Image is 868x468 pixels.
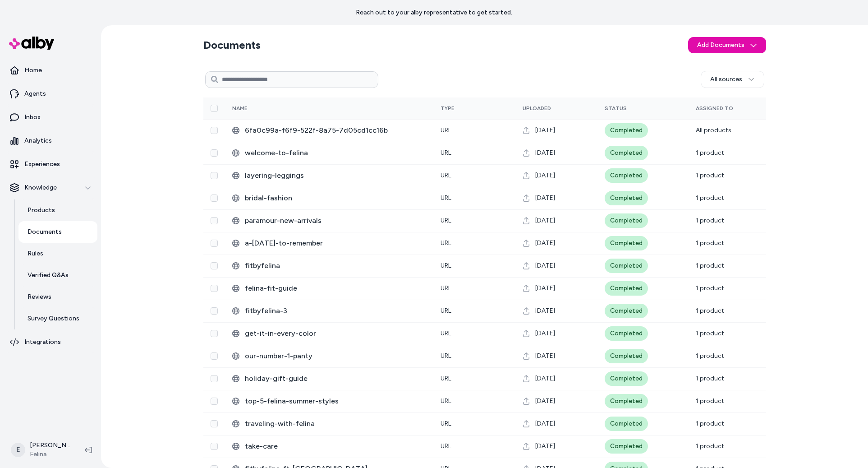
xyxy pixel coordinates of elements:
p: Rules [28,249,43,258]
p: Survey Questions [28,314,79,323]
span: All products [696,126,731,134]
button: Select row [211,330,218,337]
div: Name [232,105,300,112]
span: E [11,443,25,457]
button: All sources [701,71,764,88]
span: 1 product [696,329,724,337]
p: Reach out to your alby representative to get started. [356,8,512,17]
span: 6fa0c99a-f6f9-522f-8a75-7d05cd1cc16b [245,125,426,136]
span: [DATE] [535,374,555,383]
button: Select row [211,285,218,292]
span: Status [605,105,627,111]
span: felina-fit-guide [245,283,426,294]
span: fitbyfelina-3 [245,306,426,316]
span: [DATE] [535,261,555,270]
div: paramour-new-arrivals.html [232,215,426,226]
p: Experiences [24,160,60,169]
div: layering-leggings.html [232,170,426,181]
span: [DATE] [535,126,555,135]
span: Uploaded [523,105,551,111]
h2: Documents [203,38,261,52]
span: 1 product [696,217,724,224]
div: Completed [605,236,648,250]
span: a-[DATE]-to-remember [245,238,426,249]
span: URL [441,307,451,315]
span: [DATE] [535,419,555,428]
div: Completed [605,259,648,273]
p: Knowledge [24,183,57,192]
span: [DATE] [535,329,555,338]
p: Agents [24,89,46,98]
span: layering-leggings [245,170,426,181]
span: [DATE] [535,352,555,361]
a: Verified Q&As [18,264,97,286]
span: URL [441,284,451,292]
span: Type [441,105,455,111]
div: traveling-with-felina.html [232,418,426,429]
p: Integrations [24,338,61,347]
span: URL [441,352,451,360]
span: 1 product [696,239,724,247]
span: 1 product [696,284,724,292]
span: URL [441,397,451,405]
p: Reviews [28,292,51,301]
button: Select row [211,352,218,360]
span: holiday-gift-guide [245,373,426,384]
button: Select row [211,420,218,427]
div: bridal-fashion.html [232,193,426,204]
a: Inbox [4,107,97,128]
span: traveling-with-felina [245,418,426,429]
button: Select row [211,240,218,247]
button: Select row [211,195,218,202]
button: Select row [211,149,218,157]
button: Select row [211,307,218,315]
button: Select all [211,105,218,112]
span: [DATE] [535,284,555,293]
span: [DATE] [535,171,555,180]
span: paramour-new-arrivals [245,215,426,226]
button: Select row [211,443,218,450]
a: Rules [18,243,97,264]
button: Select row [211,127,218,134]
span: URL [441,171,451,179]
a: Documents [18,221,97,243]
span: [DATE] [535,239,555,248]
a: Products [18,199,97,221]
a: Home [4,60,97,81]
span: welcome-to-felina [245,148,426,158]
span: 1 product [696,442,724,450]
a: Experiences [4,153,97,175]
span: Felina [30,450,70,459]
span: URL [441,442,451,450]
div: Completed [605,168,648,183]
button: E[PERSON_NAME]Felina [5,436,78,464]
div: our-number-1-panty.html [232,351,426,361]
p: [PERSON_NAME] [30,441,70,450]
p: Products [28,206,55,215]
a: Reviews [18,286,97,308]
button: Select row [211,375,218,382]
a: Agents [4,83,97,105]
span: 1 product [696,420,724,427]
span: 1 product [696,262,724,269]
span: [DATE] [535,397,555,406]
button: Select row [211,172,218,179]
div: felina-fit-guide.html [232,283,426,294]
div: Completed [605,417,648,431]
span: URL [441,149,451,157]
div: top-5-felina-summer-styles.html [232,396,426,407]
span: URL [441,329,451,337]
p: Analytics [24,136,52,145]
div: Completed [605,349,648,363]
span: get-it-in-every-color [245,328,426,339]
div: Completed [605,213,648,228]
div: 6fa0c99a-f6f9-522f-8a75-7d05cd1cc16b.html [232,125,426,136]
button: Select row [211,262,218,269]
span: URL [441,375,451,382]
span: 1 product [696,397,724,405]
span: [DATE] [535,306,555,315]
div: Completed [605,191,648,205]
span: URL [441,262,451,269]
span: 1 product [696,352,724,360]
div: fitbyfelina.html [232,260,426,271]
